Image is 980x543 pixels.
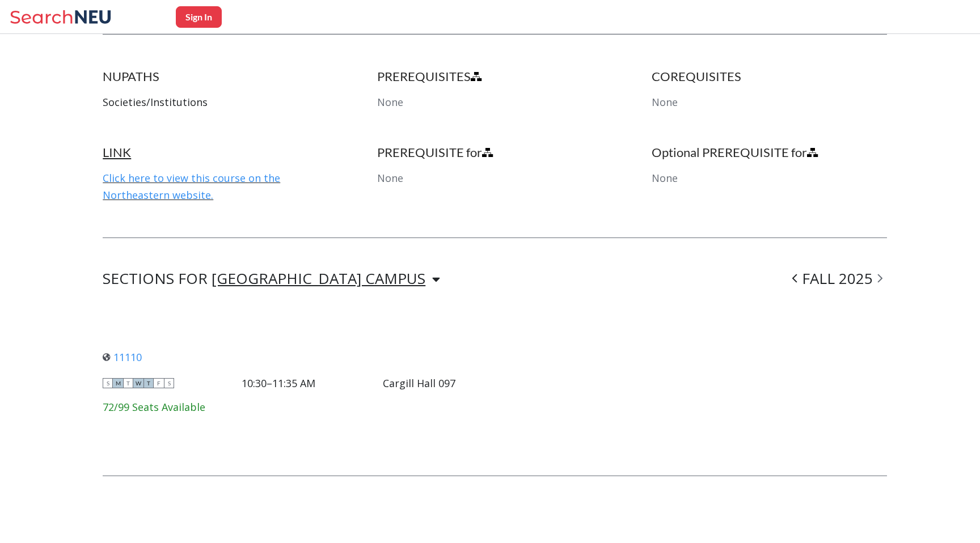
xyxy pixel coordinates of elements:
span: None [652,95,678,109]
div: SECTIONS FOR [103,272,440,286]
span: F [154,378,164,388]
span: None [377,95,403,109]
span: T [123,378,133,388]
p: Societies/Institutions [103,94,338,111]
button: Sign In [176,6,222,28]
h4: COREQUISITES [652,69,887,84]
h4: NUPATHS [103,69,338,84]
div: FALL 2025 [788,272,887,286]
div: 10:30–11:35 AM [242,377,315,389]
span: T [143,378,154,388]
span: S [103,378,113,388]
h4: LINK [103,145,338,160]
a: Click here to view this course on the Northeastern website. [103,171,280,202]
div: [GEOGRAPHIC_DATA] CAMPUS [212,272,425,285]
h4: Optional PREREQUISITE for [652,145,887,160]
span: M [113,378,123,388]
a: 11110 [103,350,142,364]
span: S [164,378,174,388]
h4: PREREQUISITES [377,69,612,84]
div: 72/99 Seats Available [103,401,455,413]
div: Cargill Hall 097 [383,377,455,389]
span: None [377,171,403,185]
span: W [133,378,143,388]
span: None [652,171,678,185]
h4: PREREQUISITE for [377,145,612,160]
